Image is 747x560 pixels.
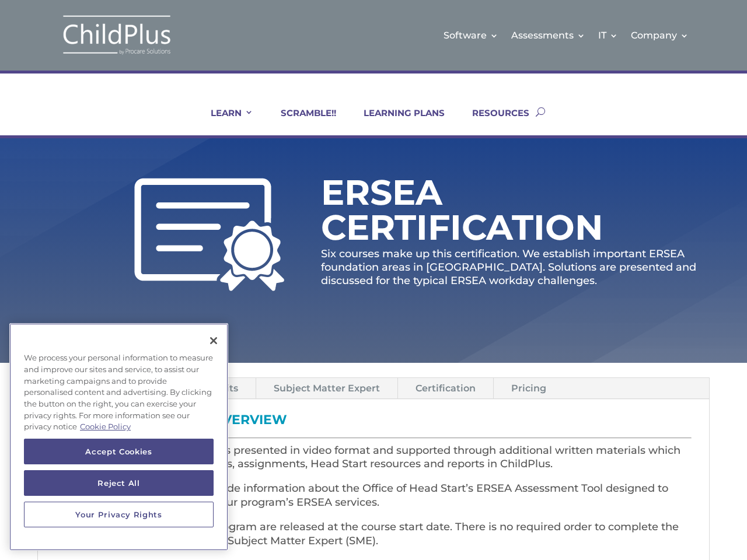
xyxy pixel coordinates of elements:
button: Close [201,328,226,353]
h3: ERSEA Certification Overview [55,414,692,432]
a: LEARN [196,107,253,135]
a: Pricing [494,378,564,398]
button: Your Privacy Rights [24,502,214,527]
a: LEARNING PLANS [349,107,445,135]
a: Subject Matter Expert [256,378,397,398]
h1: ERSEA Certification [321,175,630,251]
a: Assessments [511,12,585,59]
div: Privacy [9,323,228,551]
div: Cookie banner [9,323,228,551]
a: More information about your privacy, opens in a new tab [80,422,131,431]
a: Software [444,12,498,59]
span: In each individual unit, content is presented in video format and supported through additional wr... [55,444,680,471]
a: RESOURCES [458,107,529,135]
span: All units in the ERSEA Online Program are released at the course start date. There is no required... [55,520,679,547]
p: All units in this certification include information about the Office of Head Start’s ERSEA Assess... [55,482,692,520]
div: We process your personal information to measure and improve our sites and service, to assist our ... [9,346,228,439]
a: Certification [398,378,493,398]
p: Six courses make up this certification. We establish important ERSEA foundation areas in [GEOGRAP... [321,247,710,288]
button: Reject All [24,470,214,496]
a: IT [598,12,618,59]
a: Company [631,12,689,59]
button: Accept Cookies [24,439,214,464]
a: SCRAMBLE!! [266,107,336,135]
